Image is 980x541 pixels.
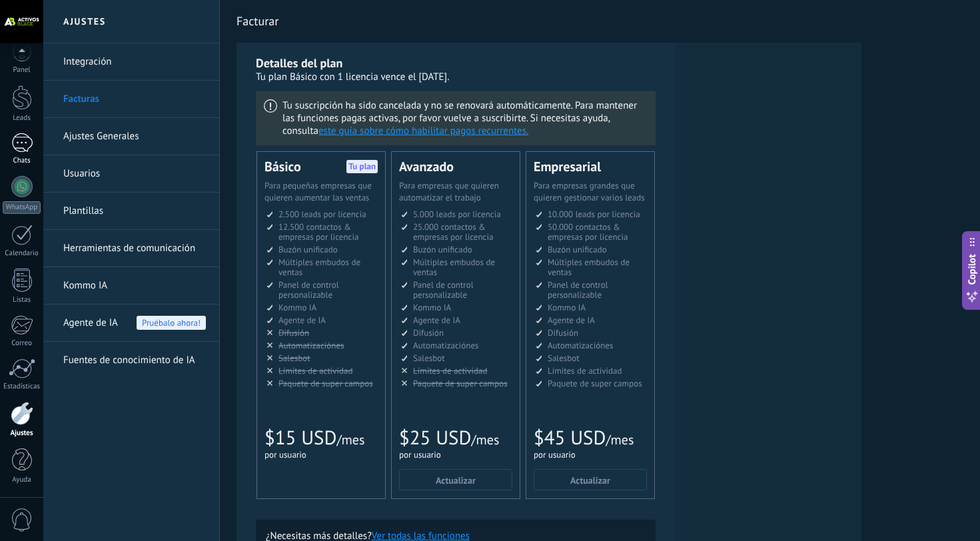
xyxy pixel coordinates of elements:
[43,267,219,304] li: Kommo IA
[399,449,441,460] span: por usuario
[282,99,648,137] span: Tu suscripción ha sido cancelada y no se renovará automáticamente. Para mantener las funciones pa...
[63,81,206,118] a: Facturas
[63,304,206,342] a: Agente de IA Pruébalo ahora!
[43,304,219,342] li: Agente de IA
[413,279,474,300] span: Panel de control personalizable
[534,180,645,203] span: Para empresas grandes que quieren gestionar varios leads
[534,160,647,173] div: Empresarial
[43,43,219,81] li: Integración
[256,71,656,83] div: Tu plan Básico con 1 licencia vence el [DATE].
[548,352,580,364] span: Salesbot
[3,339,41,348] div: Correo
[3,476,41,484] div: Ayuda
[413,378,508,389] span: Paquete de super campos
[534,449,576,460] span: por usuario
[3,249,41,258] div: Calendario
[548,365,622,376] span: Límites de actividad
[237,14,278,28] span: Facturar
[570,476,610,485] span: Actualizar
[318,125,528,137] a: este guía sobre cómo habilitar pagos recurrentes.
[534,469,647,490] button: Actualizar
[63,155,206,193] a: Usuarios
[548,378,642,389] span: Paquete de super campos
[3,296,41,304] div: Listas
[413,244,472,255] span: Buzón unificado
[43,342,219,378] li: Fuentes de conocimiento de IA
[534,425,606,450] span: $45 USD
[413,340,479,351] span: Automatizaciónes
[399,160,512,173] div: Avanzado
[471,431,499,448] span: /mes
[63,230,206,267] a: Herramientas de comunicación
[43,193,219,230] li: Plantillas
[3,429,41,438] div: Ajustes
[413,209,501,220] span: 5.000 leads por licencia
[399,425,471,450] span: $25 USD
[43,81,219,118] li: Facturas
[137,316,206,330] span: Pruébalo ahora!
[399,180,499,203] span: Para empresas que quieren automatizar el trabajo
[63,193,206,230] a: Plantillas
[548,340,614,351] span: Automatizaciónes
[3,157,41,165] div: Chats
[548,244,607,255] span: Buzón unificado
[436,476,476,485] span: Actualizar
[965,255,979,285] span: Copilot
[43,118,219,155] li: Ajustes Generales
[43,155,219,193] li: Usuarios
[413,327,444,338] span: Difusión
[3,201,41,214] div: WhatsApp
[63,304,118,342] span: Agente de IA
[548,302,586,313] span: Kommo IA
[548,279,608,300] span: Panel de control personalizable
[606,431,634,448] span: /mes
[63,43,206,81] a: Integración
[413,257,495,278] span: Múltiples embudos de ventas
[43,230,219,267] li: Herramientas de comunicación
[548,221,628,243] span: 50.000 contactos & empresas por licencia
[548,257,630,278] span: Múltiples embudos de ventas
[413,352,445,364] span: Salesbot
[3,382,41,391] div: Estadísticas
[548,314,595,326] span: Agente de IA
[548,327,578,338] span: Difusión
[63,118,206,155] a: Ajustes Generales
[3,114,41,123] div: Leads
[548,209,640,220] span: 10.000 leads por licencia
[63,267,206,304] a: Kommo IA
[413,221,493,243] span: 25.000 contactos & empresas por licencia
[256,55,342,71] b: Detalles del plan
[413,365,488,376] span: Límites de actividad
[399,469,512,490] button: Actualizar
[413,314,460,326] span: Agente de IA
[3,66,41,75] div: Panel
[413,302,451,313] span: Kommo IA
[63,342,206,379] a: Fuentes de conocimiento de IA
